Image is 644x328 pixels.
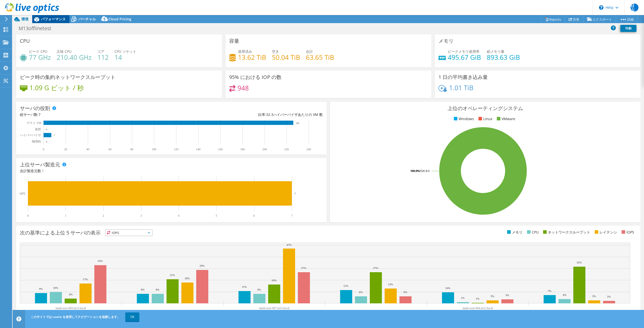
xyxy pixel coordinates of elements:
[487,49,504,54] span: 総メモリ量
[453,116,474,122] li: Windows
[27,121,42,125] text: ゲスト VM
[541,15,565,23] a: Reports
[97,49,104,54] span: コア
[461,296,465,299] text: 1%
[301,266,306,269] text: 27%
[262,148,267,151] text: 200
[31,315,120,319] span: このサイトでは cookie を使用してナビゲーションを追跡します。
[46,128,47,131] text: 0
[373,266,378,269] text: 27%
[20,112,171,117] div: 総サーバ数:
[29,55,51,60] h4: 77 GHz
[78,17,96,21] span: バーチャル
[35,127,41,131] text: 仮想
[487,55,520,60] h4: 893.63 GiB
[388,283,393,286] text: 13%
[20,133,41,137] text: ハイパーバイザ
[229,74,281,80] h3: 95% における IOP の数
[242,285,247,288] text: 11%
[130,148,133,151] text: 80
[16,26,59,31] h1: M13offlinetest
[32,140,41,143] text: 物理的
[29,49,47,54] span: ピーク CPU
[306,55,334,60] h4: 63.65 TiB
[284,148,289,151] text: 220
[616,15,638,23] a: 詳細
[445,287,450,290] text: 10%
[420,169,429,173] tspan: ESXi 8.0
[583,15,616,23] a: エクスポート
[98,259,103,262] text: 33%
[178,214,179,217] text: 4
[174,148,178,151] text: 120
[216,214,217,217] text: 5
[152,148,156,151] text: 100
[526,229,539,235] li: CPU
[620,25,636,32] a: 印刷
[306,49,313,54] span: 合計
[291,214,293,217] text: 7
[20,38,30,44] h3: CPU
[20,168,323,174] h4: 合計製造元数:
[64,148,67,151] text: 20
[448,55,481,60] h4: 495.67 GiB
[565,15,583,23] a: 共有
[253,214,255,217] text: 6
[542,229,590,235] li: ネットワークスループット
[237,85,249,91] h4: 948
[477,116,492,122] li: Linux
[156,288,159,291] text: 8%
[506,229,522,235] li: メモリ
[114,49,136,54] span: CPU ソケット
[103,214,104,217] text: 2
[287,243,292,246] text: 47%
[294,192,296,195] text: 7
[630,4,638,12] span: 日山
[56,306,86,310] text: mark-esxi-003.m13.local
[577,261,582,264] text: 32%
[20,74,115,80] h3: ピーク時の集約ネットワークスループット
[199,264,205,267] text: 29%
[257,288,261,291] text: 8%
[238,55,266,60] h4: 13.62 TiB
[563,293,567,296] text: 4%
[359,291,363,294] text: 6%
[404,291,407,294] text: 6%
[607,295,611,298] text: 2%
[97,55,109,60] h4: 112
[266,112,273,117] span: 32.3
[593,229,617,235] li: レイテンシ
[54,134,55,137] text: 7
[449,85,473,90] h4: 1.01 TiB
[185,277,190,280] text: 18%
[438,38,454,44] h3: メモリ
[410,169,420,173] tspan: 100.0%
[141,288,145,291] text: 8%
[53,286,58,289] text: 10%
[463,306,493,310] text: mark-esxi-004.m13.local
[39,287,43,290] text: 9%
[108,148,111,151] text: 60
[170,273,175,276] text: 21%
[20,192,25,195] text: HPE
[69,293,73,296] text: 4%
[476,297,479,300] text: 1%
[238,49,252,54] span: 使用済み
[343,284,348,287] text: 11%
[448,49,479,54] span: ピークメモリ使用率
[548,289,551,292] text: 7%
[296,122,299,124] text: 226
[105,230,152,236] span: IOPS
[218,148,223,151] text: 160
[229,38,239,44] h3: 容量
[171,112,323,117] div: 比率: ハイパーバイザあたりの VM 数
[334,106,637,111] h3: 上位のオペレーティングシステム
[259,306,290,310] text: mark-esxi-007.m13.local
[108,17,131,21] span: Cloud Pricing
[86,148,89,151] text: 40
[41,17,66,21] span: パフォーマンス
[46,140,47,143] text: 0
[272,55,300,60] h4: 50.04 TiB
[27,214,29,217] text: 0
[21,17,28,21] span: 環境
